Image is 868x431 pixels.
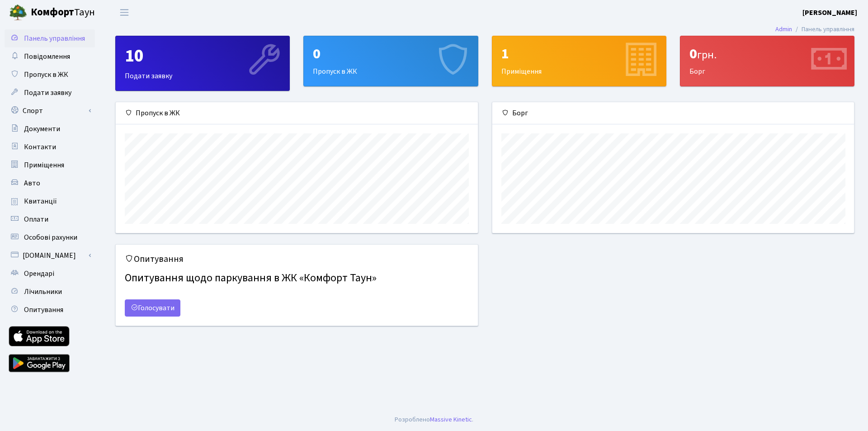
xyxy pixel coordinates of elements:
[492,36,666,86] a: 1Приміщення
[31,5,95,20] span: Таун
[24,33,85,43] span: Панель управління
[762,20,868,39] nav: breadcrumb
[5,265,95,283] a: Орендарі
[304,36,477,86] div: Пропуск в ЖК
[697,47,717,63] span: грн.
[24,287,62,297] span: Лічильники
[313,45,468,62] div: 0
[116,36,289,90] div: Подати заявку
[5,120,95,138] a: Документи
[5,210,95,228] a: Оплати
[24,269,54,279] span: Орендарі
[5,102,95,120] a: Спорт
[24,88,71,98] span: Подати заявку
[115,36,290,91] a: 10Подати заявку
[689,45,845,62] div: 0
[24,52,70,62] span: Повідомлення
[303,36,478,86] a: 0Пропуск в ЖК
[5,66,95,84] a: Пропуск в ЖК
[5,174,95,192] a: Авто
[5,192,95,210] a: Квитанції
[492,102,854,124] div: Борг
[24,214,48,224] span: Оплати
[5,47,95,66] a: Повідомлення
[775,24,792,34] a: Admin
[125,268,469,289] h4: Опитування щодо паркування в ЖК «Комфорт Таун»
[5,138,95,156] a: Контакти
[125,299,180,317] a: Голосувати
[5,29,95,47] a: Панель управління
[24,178,40,188] span: Авто
[31,5,74,19] b: Комфорт
[24,232,77,242] span: Особові рахунки
[492,36,666,86] div: Приміщення
[395,415,473,425] div: .
[680,36,854,86] div: Борг
[116,102,478,124] div: Пропуск в ЖК
[501,45,657,62] div: 1
[24,124,60,134] span: Документи
[113,5,136,20] button: Переключити навігацію
[5,283,95,301] a: Лічильники
[5,228,95,246] a: Особові рахунки
[24,160,64,170] span: Приміщення
[5,301,95,319] a: Опитування
[430,415,472,424] a: Massive Kinetic
[802,7,857,18] a: [PERSON_NAME]
[395,415,430,424] a: Розроблено
[802,8,857,18] b: [PERSON_NAME]
[24,70,68,80] span: Пропуск в ЖК
[5,84,95,102] a: Подати заявку
[24,196,57,206] span: Квитанції
[24,305,63,315] span: Опитування
[24,142,56,152] span: Контакти
[125,45,280,67] div: 10
[5,156,95,174] a: Приміщення
[9,4,27,22] img: logo.png
[792,24,854,34] li: Панель управління
[125,254,469,265] h5: Опитування
[5,246,95,265] a: [DOMAIN_NAME]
